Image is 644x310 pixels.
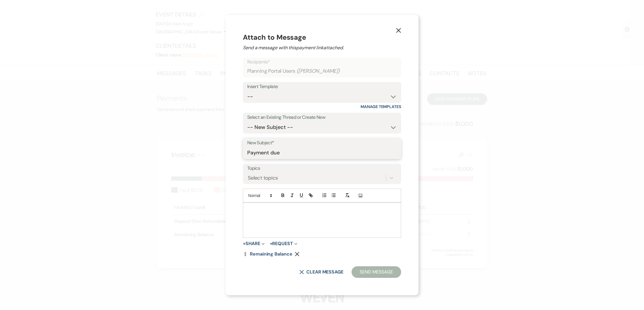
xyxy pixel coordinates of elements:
[299,270,343,274] button: Clear message
[247,65,397,77] div: Planning Portal Users
[243,32,401,43] h4: Attach to Message
[247,83,397,91] div: Insert Template
[361,104,401,109] a: Manage Templates
[248,174,278,182] div: Select topics
[243,252,292,256] a: Remaining Balance
[247,164,397,173] label: Topics
[352,266,401,278] button: Send Message
[243,44,401,51] h2: Send a message with this payment link attached.
[270,241,272,246] span: +
[243,241,245,246] span: +
[247,113,397,122] label: Select an Existing Thread or Create New
[247,139,397,147] label: New Subject*
[243,241,265,246] button: Share
[247,58,397,66] p: Recipients*
[296,67,340,75] span: ( [PERSON_NAME] )
[270,241,297,246] button: Request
